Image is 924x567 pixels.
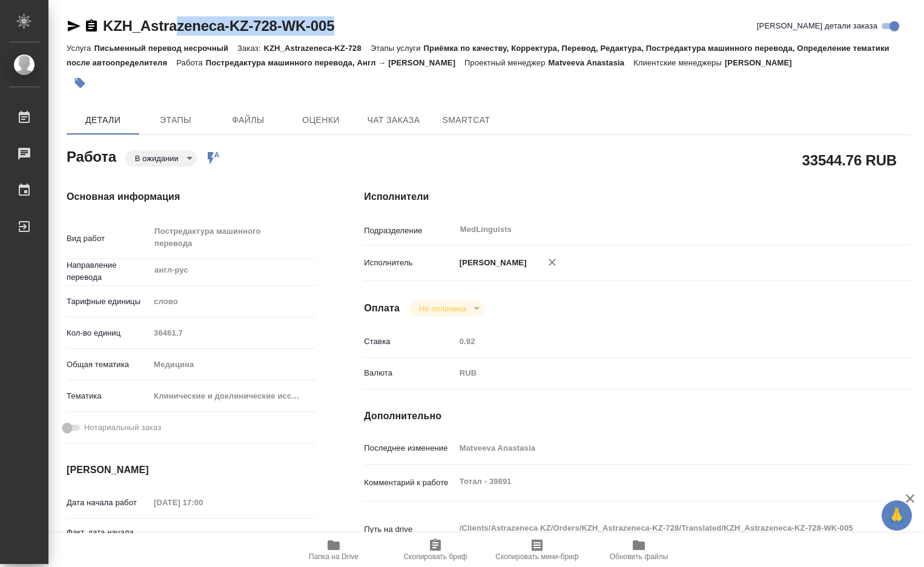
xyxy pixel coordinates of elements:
button: Не оплачена [415,303,469,314]
p: Исполнитель [364,257,455,269]
p: [PERSON_NAME] [725,58,801,67]
p: Работа [176,58,206,67]
p: Путь на drive [364,523,455,535]
div: Медицина [150,354,315,375]
span: Нотариальный заказ [84,422,161,434]
h4: Оплата [364,301,400,316]
div: RUB [455,363,865,383]
span: Файлы [219,113,277,128]
span: Обновить файлы [610,552,668,561]
p: Постредактура машинного перевода, Англ → [PERSON_NAME] [206,58,464,67]
span: 🙏 [886,503,907,528]
button: Скопировать ссылку [84,19,99,33]
div: слово [150,291,315,312]
button: Добавить тэг [67,70,93,96]
p: Тарифные единицы [67,296,150,308]
button: 🙏 [882,500,912,531]
p: Факт. дата начала работ [67,526,150,551]
button: Обновить файлы [588,533,690,567]
button: Скопировать бриф [384,533,486,567]
p: Последнее изменение [364,442,455,454]
p: Дата начала работ [67,497,150,509]
button: Скопировать мини-бриф [486,533,588,567]
button: В ожидании [131,153,182,164]
p: Направление перевода [67,259,150,283]
div: Клинические и доклинические исследования [150,386,315,406]
p: Этапы услуги [371,44,424,53]
input: Пустое поле [150,324,315,342]
h4: [PERSON_NAME] [67,463,315,477]
h2: Работа [67,145,116,167]
span: Детали [74,113,132,128]
p: Кол-во единиц [67,327,150,339]
p: Тематика [67,390,150,402]
p: KZH_Astrazeneca-KZ-728 [263,44,370,53]
a: KZH_Astrazeneca-KZ-728-WK-005 [103,18,334,34]
p: Клиентские менеджеры [633,58,725,67]
p: Общая тематика [67,359,150,371]
span: Папка на Drive [309,552,358,561]
div: В ожидании [125,150,197,167]
button: Папка на Drive [283,533,384,567]
textarea: Тотал - 39891 [455,471,865,492]
h4: Исполнители [364,190,911,204]
input: Пустое поле [150,529,256,547]
div: В ожидании [409,300,484,317]
p: Письменный перевод несрочный [94,44,237,53]
p: Заказ: [237,44,263,53]
span: [PERSON_NAME] детали заказа [757,20,877,32]
p: Комментарий к работе [364,477,455,489]
span: Чат заказа [365,113,423,128]
span: Этапы [147,113,205,128]
p: [PERSON_NAME] [455,257,527,269]
input: Пустое поле [455,333,865,350]
p: Вид работ [67,233,150,245]
h2: 33544.76 RUB [802,150,897,170]
p: Matveeva Anastasia [549,58,634,67]
input: Пустое поле [455,439,865,457]
span: Оценки [292,113,350,128]
button: Скопировать ссылку для ЯМессенджера [67,19,81,33]
textarea: /Clients/Astrazeneca KZ/Orders/KZH_Astrazeneca-KZ-728/Translated/KZH_Astrazeneca-KZ-728-WK-005 [455,518,865,539]
p: Валюта [364,367,455,379]
p: Проектный менеджер [464,58,548,67]
p: Подразделение [364,225,455,237]
p: Услуга [67,44,94,53]
button: Удалить исполнителя [539,249,566,276]
span: SmartCat [437,113,495,128]
h4: Дополнительно [364,409,911,423]
p: Ставка [364,336,455,348]
input: Пустое поле [150,494,256,511]
span: Скопировать мини-бриф [495,552,578,561]
span: Скопировать бриф [403,552,467,561]
p: Приёмка по качеству, Корректура, Перевод, Редактура, Постредактура машинного перевода, Определени... [67,44,889,67]
h4: Основная информация [67,190,315,204]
